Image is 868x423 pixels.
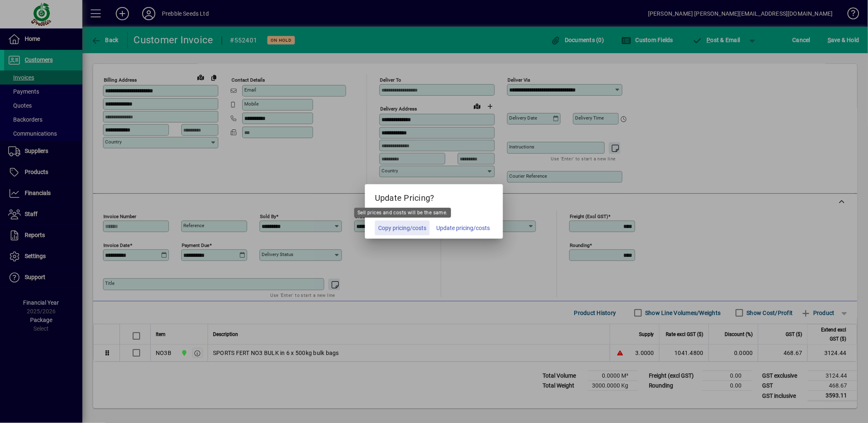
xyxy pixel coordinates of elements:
[378,224,426,233] span: Copy pricing/costs
[365,184,503,208] h5: Update Pricing?
[436,224,490,233] span: Update pricing/costs
[433,221,493,235] button: Update pricing/costs
[354,208,451,218] div: Sell prices and costs will be the same.
[375,221,430,235] button: Copy pricing/costs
